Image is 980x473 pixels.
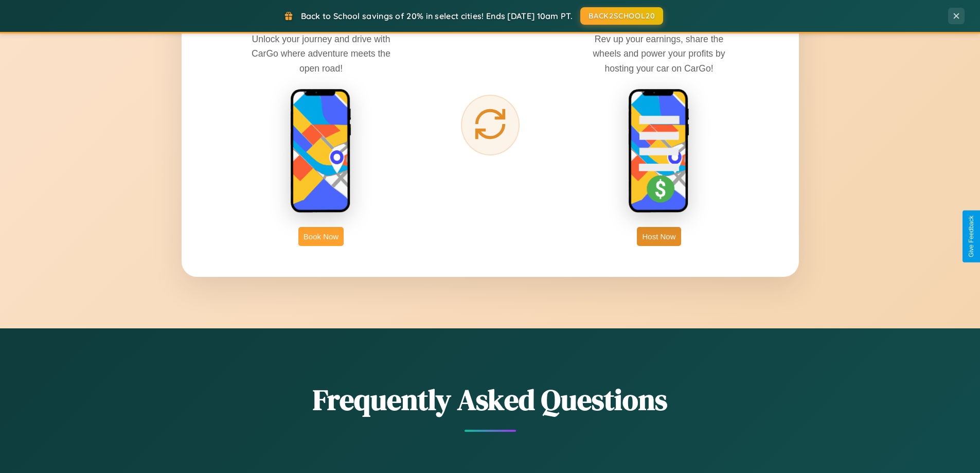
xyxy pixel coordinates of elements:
p: Rev up your earnings, share the wheels and power your profits by hosting your car on CarGo! [582,32,736,75]
div: Give Feedback [968,216,975,257]
h2: Frequently Asked Questions [182,380,799,419]
p: Unlock your journey and drive with CarGo where adventure meets the open road! [244,32,398,75]
button: BACK2SCHOOL20 [580,7,663,25]
img: host phone [628,89,690,214]
span: Back to School savings of 20% in select cities! Ends [DATE] 10am PT. [301,11,573,21]
button: Host Now [637,227,681,246]
img: rent phone [290,89,352,214]
button: Book Now [298,227,344,246]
